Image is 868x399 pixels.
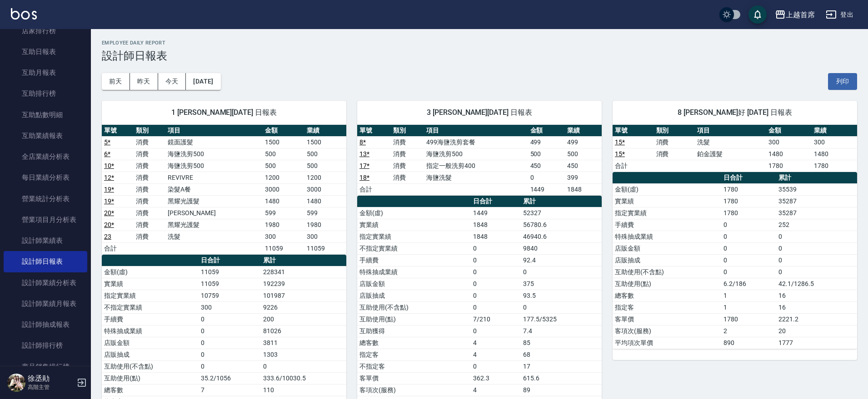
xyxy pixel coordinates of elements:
[528,160,565,172] td: 450
[165,172,263,183] td: REVIVRE
[357,337,471,349] td: 總客數
[521,337,602,349] td: 85
[766,125,812,137] th: 金額
[102,73,130,90] button: 前天
[4,62,87,83] a: 互助月報表
[391,160,424,172] td: 消費
[776,278,857,290] td: 42.1/1286.5
[134,136,165,148] td: 消費
[471,384,521,396] td: 4
[721,313,776,325] td: 1780
[165,136,263,148] td: 鏡面護髮
[199,301,261,313] td: 300
[261,349,346,360] td: 1303
[102,40,857,46] h2: Employee Daily Report
[613,290,721,301] td: 總客數
[102,290,199,301] td: 指定實業績
[357,372,471,384] td: 客單價
[304,207,346,219] td: 599
[199,337,261,349] td: 0
[721,231,776,242] td: 0
[528,148,565,160] td: 500
[165,231,263,242] td: 洗髮
[357,301,471,313] td: 互助使用(不含點)
[4,293,87,314] a: 設計師業績月報表
[304,242,346,254] td: 11059
[199,360,261,372] td: 0
[721,219,776,231] td: 0
[528,125,565,137] th: 金額
[565,125,602,137] th: 業績
[471,219,521,231] td: 1848
[165,148,263,160] td: 海鹽洗剪500
[357,125,391,137] th: 單號
[186,73,220,90] button: [DATE]
[4,230,87,251] a: 設計師業績表
[521,266,602,278] td: 0
[4,41,87,62] a: 互助日報表
[613,313,721,325] td: 客單價
[304,219,346,231] td: 1980
[102,325,199,337] td: 特殊抽成業績
[4,335,87,356] a: 設計師排行榜
[199,313,261,325] td: 0
[7,374,25,392] img: Person
[424,160,528,172] td: 指定一般洗剪400
[613,219,721,231] td: 手續費
[261,360,346,372] td: 0
[613,231,721,242] td: 特殊抽成業績
[357,360,471,372] td: 不指定客
[613,254,721,266] td: 店販抽成
[521,313,602,325] td: 177.5/5325
[368,108,591,117] span: 3 [PERSON_NAME][DATE] 日報表
[261,313,346,325] td: 200
[199,278,261,290] td: 11059
[304,160,346,172] td: 500
[471,372,521,384] td: 362.3
[471,313,521,325] td: 7/210
[776,337,857,349] td: 1777
[424,136,528,148] td: 499海鹽洗剪套餐
[304,195,346,207] td: 1480
[263,207,304,219] td: 599
[471,325,521,337] td: 0
[471,290,521,301] td: 0
[521,290,602,301] td: 93.5
[521,360,602,372] td: 17
[4,146,87,167] a: 全店業績分析表
[776,266,857,278] td: 0
[263,148,304,160] td: 500
[613,207,721,219] td: 指定實業績
[261,266,346,278] td: 228341
[357,125,602,196] table: a dense table
[654,148,695,160] td: 消費
[812,125,857,137] th: 業績
[695,148,766,160] td: 鉑金護髮
[134,195,165,207] td: 消費
[613,172,857,349] table: a dense table
[134,172,165,183] td: 消費
[776,313,857,325] td: 2221.2
[748,5,767,24] button: save
[654,125,695,137] th: 類別
[528,136,565,148] td: 499
[4,188,87,209] a: 營業統計分析表
[613,266,721,278] td: 互助使用(不含點)
[721,266,776,278] td: 0
[304,148,346,160] td: 500
[134,219,165,231] td: 消費
[471,278,521,290] td: 0
[261,255,346,266] th: 累計
[776,219,857,231] td: 252
[357,313,471,325] td: 互助使用(點)
[613,125,654,137] th: 單號
[471,301,521,313] td: 0
[424,148,528,160] td: 海鹽洗剪500
[165,125,263,137] th: 項目
[776,325,857,337] td: 20
[261,337,346,349] td: 3811
[102,384,199,396] td: 總客數
[786,9,815,20] div: 上越首席
[721,183,776,195] td: 1780
[565,148,602,160] td: 500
